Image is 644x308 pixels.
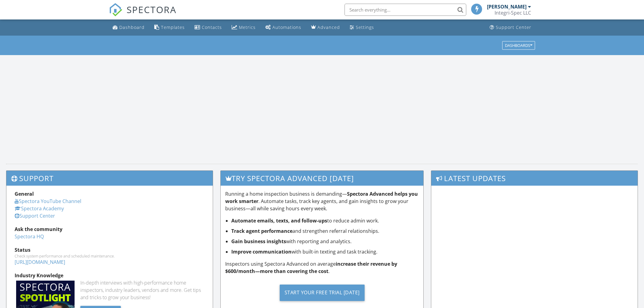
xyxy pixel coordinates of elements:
li: with reporting and analytics. [231,238,419,245]
button: Dashboards [502,41,535,50]
li: with built-in texting and task tracking. [231,248,419,255]
a: SPECTORA [109,8,177,21]
div: Start Your Free Trial [DATE] [280,285,365,301]
p: Running a home inspection business is demanding— . Automate tasks, track key agents, and gain ins... [225,190,419,212]
div: Support Center [496,24,531,30]
span: SPECTORA [127,3,177,16]
div: [PERSON_NAME] [487,4,527,10]
div: Advanced [317,24,340,30]
div: Metrics [239,24,256,30]
p: Inspectors using Spectora Advanced on average . [225,260,419,275]
a: Settings [347,22,376,33]
strong: increase their revenue by $600/month—more than covering the cost [225,261,397,275]
li: to reduce admin work. [231,217,419,224]
input: Search everything... [345,4,466,16]
div: Integri-Spec LLC [495,10,531,16]
div: In-depth interviews with high-performance home inspectors, industry leaders, vendors and more. Ge... [80,279,205,301]
strong: Improve communication [231,248,292,255]
strong: Gain business insights [231,238,286,245]
h3: Latest Updates [431,171,638,186]
a: Advanced [309,22,342,33]
div: Dashboard [119,24,145,30]
div: Industry Knowledge [15,272,205,279]
strong: Track agent performance [231,228,292,234]
h3: Support [6,171,213,186]
a: Support Center [15,212,55,219]
div: Status [15,246,205,254]
div: Templates [161,24,185,30]
a: Start Your Free Trial [DATE] [225,280,419,306]
strong: Spectora Advanced helps you work smarter [225,191,418,205]
h3: Try spectora advanced [DATE] [221,171,423,186]
a: Spectora YouTube Channel [15,198,81,205]
a: [URL][DOMAIN_NAME] [15,259,65,265]
div: Check system performance and scheduled maintenance. [15,254,205,258]
a: Contacts [192,22,224,33]
a: Spectora HQ [15,233,44,240]
strong: General [15,191,34,197]
a: Support Center [487,22,534,33]
a: Automations (Basic) [263,22,304,33]
div: Automations [272,24,301,30]
a: Dashboard [110,22,147,33]
a: Templates [152,22,187,33]
a: Spectora Academy [15,205,64,212]
div: Settings [356,24,374,30]
div: Contacts [202,24,222,30]
li: and strengthen referral relationships. [231,227,419,235]
div: Dashboards [505,43,532,47]
a: Metrics [229,22,258,33]
div: Ask the community [15,226,205,233]
img: The Best Home Inspection Software - Spectora [109,3,122,16]
strong: Automate emails, texts, and follow-ups [231,217,327,224]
